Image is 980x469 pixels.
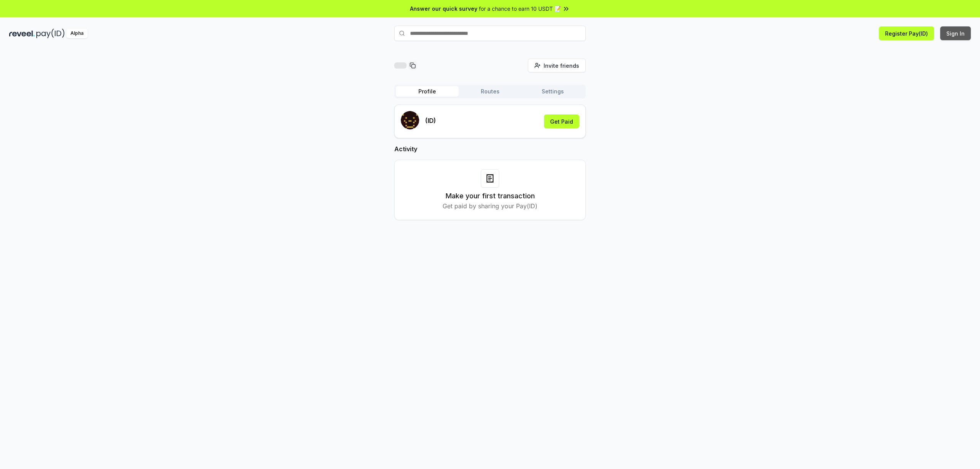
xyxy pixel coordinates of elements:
span: for a chance to earn 10 USDT 📝 [479,5,561,13]
button: Routes [459,86,521,97]
button: Settings [521,86,584,97]
button: Register Pay(ID) [879,26,934,40]
button: Get Paid [544,114,579,128]
img: pay_id [36,29,65,38]
div: Alpha [66,29,88,38]
img: reveel_dark [9,29,35,38]
span: Answer our quick survey [410,5,477,13]
p: (ID) [425,116,436,125]
button: Invite friends [528,59,586,72]
span: Invite friends [544,62,579,70]
h3: Make your first transaction [446,191,535,201]
button: Profile [396,86,459,97]
button: Sign In [940,26,971,40]
p: Get paid by sharing your Pay(ID) [443,201,537,211]
h2: Activity [394,144,586,154]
